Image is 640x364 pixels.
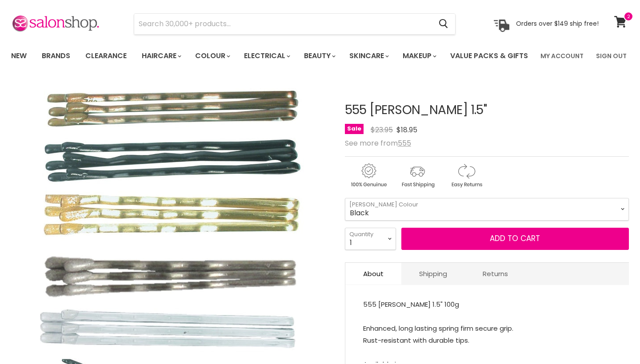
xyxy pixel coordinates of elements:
a: About [345,263,401,285]
span: $23.95 [371,125,393,135]
span: Add to cart [490,233,540,244]
h1: 555 [PERSON_NAME] 1.5" [345,103,629,117]
a: Haircare [135,47,187,65]
a: Sign Out [591,47,632,65]
select: Quantity [345,228,396,250]
a: Clearance [79,47,133,65]
a: New [4,47,33,65]
a: My Account [535,47,589,65]
button: Search [432,14,455,34]
span: See more from [345,138,411,148]
form: Product [134,13,456,35]
p: Orders over $149 ship free! [516,20,599,28]
a: Shipping [401,263,465,285]
a: 555 [398,138,411,148]
a: Returns [465,263,526,285]
a: Brands [35,47,77,65]
span: $18.95 [396,125,417,135]
img: returns.gif [443,162,490,189]
a: Electrical [237,47,296,65]
a: Makeup [396,47,442,65]
ul: Main menu [4,43,535,69]
img: shipping.gif [394,162,441,189]
span: Rust-resistant with durable tips. [363,336,469,345]
a: Skincare [343,47,394,65]
button: Add to cart [401,228,629,250]
a: Value Packs & Gifts [444,47,535,65]
input: Search [134,14,432,34]
span: Sale [345,124,364,134]
a: Beauty [297,47,341,65]
img: genuine.gif [345,162,392,189]
iframe: Gorgias live chat messenger [596,322,631,355]
a: Colour [188,47,236,65]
